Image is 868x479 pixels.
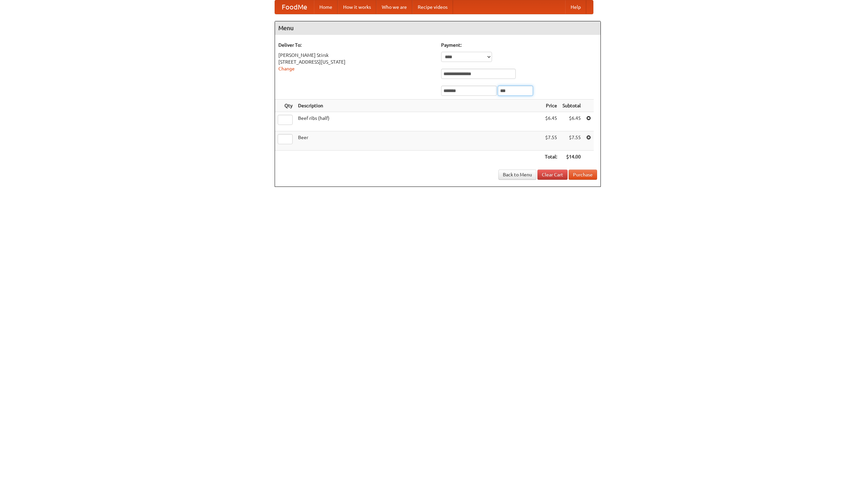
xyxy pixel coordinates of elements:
[537,170,568,180] a: Clear Cart
[560,112,584,131] td: $6.45
[560,131,584,151] td: $7.55
[314,0,338,14] a: Home
[560,100,584,112] th: Subtotal
[295,112,542,131] td: Beef ribs (half)
[278,52,434,59] div: [PERSON_NAME] Stirsk
[275,21,600,35] h4: Menu
[278,66,295,71] a: Change
[542,151,560,163] th: Total:
[278,59,434,65] div: [STREET_ADDRESS][US_STATE]
[542,112,560,131] td: $6.45
[498,170,536,180] a: Back to Menu
[542,131,560,151] td: $7.55
[295,131,542,151] td: Beer
[376,0,412,14] a: Who we are
[412,0,453,14] a: Recipe videos
[565,0,586,14] a: Help
[278,42,434,48] h5: Deliver To:
[275,0,314,14] a: FoodMe
[275,100,295,112] th: Qty
[338,0,376,14] a: How it works
[569,170,597,180] button: Purchase
[295,100,542,112] th: Description
[542,100,560,112] th: Price
[560,151,584,163] th: $14.00
[441,42,597,48] h5: Payment:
